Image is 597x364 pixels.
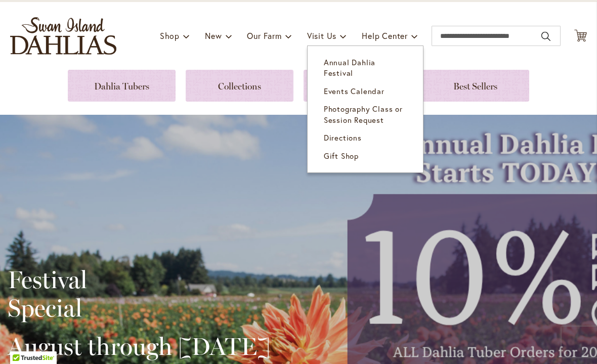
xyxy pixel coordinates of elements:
[324,132,362,143] span: Directions
[324,151,359,161] span: Gift Shop
[307,30,336,41] span: Visit Us
[362,30,408,41] span: Help Center
[160,30,180,41] span: Shop
[324,86,385,96] span: Events Calendar
[8,332,270,360] h2: August through [DATE]
[247,30,281,41] span: Our Farm
[10,17,116,55] a: store logo
[8,265,270,322] h2: Festival Special
[324,104,403,124] span: Photography Class or Session Request
[205,30,222,41] span: New
[324,57,375,78] span: Annual Dahlia Festival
